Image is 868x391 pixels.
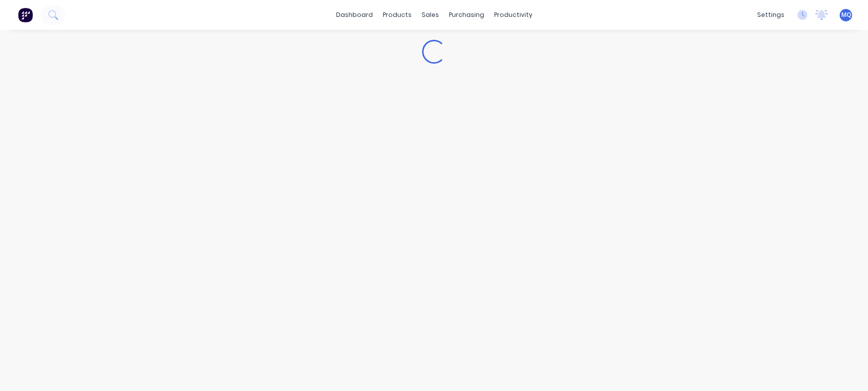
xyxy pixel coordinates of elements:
[752,7,789,22] div: settings
[331,7,378,22] a: dashboard
[18,7,33,22] img: Factory
[378,7,417,22] div: products
[444,7,489,22] div: purchasing
[489,7,537,22] div: productivity
[417,7,444,22] div: sales
[841,10,851,19] span: MQ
